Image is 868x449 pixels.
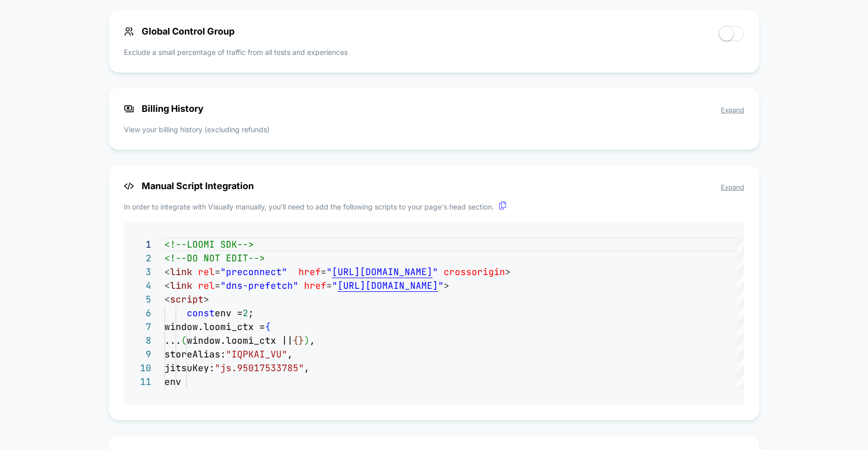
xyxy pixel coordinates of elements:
[721,183,744,191] span: Expand
[721,106,744,114] span: Expand
[124,201,745,212] p: In order to integrate with Visually manually, you'll need to add the following scripts to your pa...
[124,47,348,57] p: Exclude a small percentage of traffic from all tests and experiences
[124,103,745,114] span: Billing History
[124,124,745,135] p: View your billing history (excluding refunds)
[124,26,235,37] span: Global Control Group
[124,181,745,191] span: Manual Script Integration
